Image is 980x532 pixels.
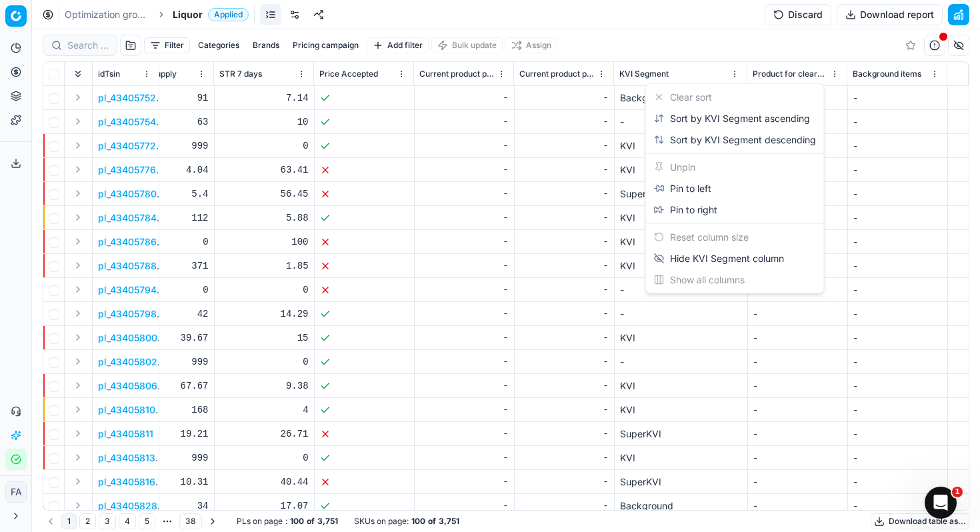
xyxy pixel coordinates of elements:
[654,112,810,125] div: Sort by KVI Segment ascending
[654,182,711,195] div: Pin to left
[654,133,816,147] div: Sort by KVI Segment descending
[952,487,963,497] span: 1
[925,487,957,519] iframe: Intercom live chat
[654,252,784,265] div: Hide KVI Segment column
[654,203,717,217] div: Pin to right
